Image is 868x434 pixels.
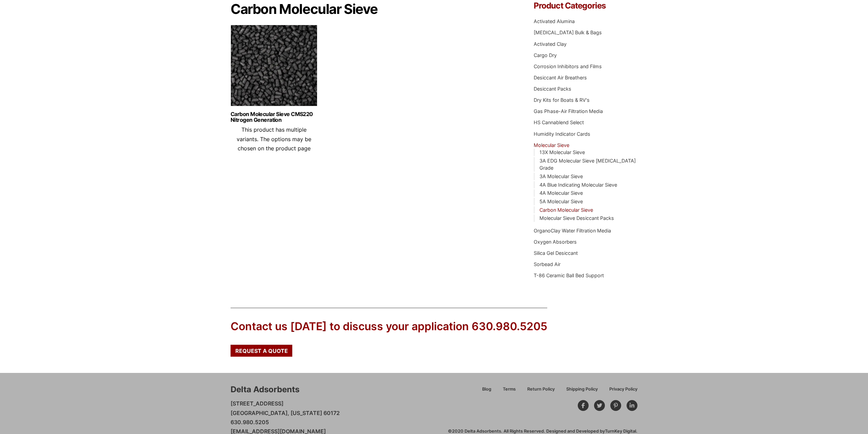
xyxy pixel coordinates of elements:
span: Terms [503,387,516,392]
span: Privacy Policy [609,387,637,392]
a: OrganoClay Water Filtration Media [534,228,611,233]
h1: Carbon Molecular Sieve [231,2,513,17]
a: [MEDICAL_DATA] Bulk & Bags [534,30,602,35]
a: Activated Alumina [534,18,575,24]
a: Molecular Sieve Desiccant Packs [539,215,614,221]
a: Corrosion Inhibitors and Films [534,63,602,69]
span: Blog [482,387,491,392]
a: Carbon Molecular Sieve [539,207,593,213]
span: This product has multiple variants. The options may be chosen on the product page [237,126,311,151]
a: 3A EDG Molecular Sieve [MEDICAL_DATA] Grade [539,158,636,171]
a: Sorbead Air [534,261,560,267]
a: Activated Clay [534,41,567,47]
span: Request a Quote [235,348,288,354]
a: Carbon Molecular Sieve CMS220 Nitrogen Generation [231,111,317,123]
a: 3A Molecular Sieve [539,173,583,179]
a: Desiccant Packs [534,86,571,92]
a: Request a Quote [231,345,292,356]
a: Cargo Dry [534,52,557,58]
a: 5A Molecular Sieve [539,199,583,204]
a: Gas Phase-Air Filtration Media [534,108,603,114]
a: Desiccant Air Breathers [534,75,587,80]
div: Contact us [DATE] to discuss your application 630.980.5205 [231,319,547,334]
a: Molecular Sieve [534,142,569,148]
a: 4A Molecular Sieve [539,190,583,196]
a: Humidity Indicator Cards [534,131,590,137]
span: Return Policy [527,387,555,392]
img: Carbon Molecular Sieve [231,25,317,110]
a: HS Cannablend Select [534,119,584,125]
a: Dry Kits for Boats & RV's [534,97,590,103]
a: Blog [476,385,497,397]
a: Return Policy [521,385,560,397]
a: Silica Gel Desiccant [534,250,578,256]
a: Shipping Policy [560,385,604,397]
h4: Product Categories [534,2,637,10]
a: Oxygen Absorbers [534,239,577,245]
a: T-86 Ceramic Ball Bed Support [534,272,604,278]
a: Privacy Policy [604,385,637,397]
a: Terms [497,385,521,397]
div: Delta Adsorbents [231,384,299,395]
span: Shipping Policy [566,387,598,392]
a: TurnKey Digital [605,429,636,434]
a: 4A Blue Indicating Molecular Sieve [539,182,617,188]
a: 13X Molecular Sieve [539,149,585,155]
